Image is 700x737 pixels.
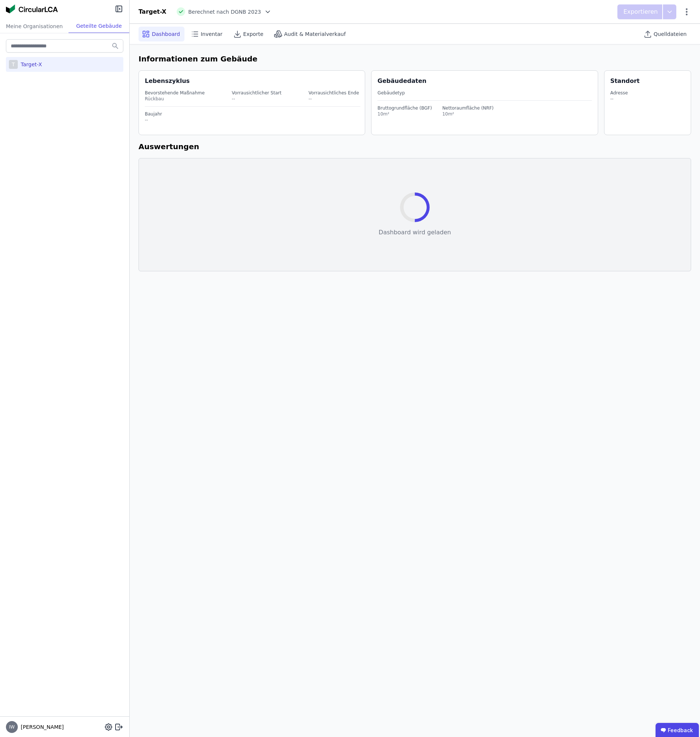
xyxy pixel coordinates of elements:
[139,141,691,152] h6: Auswertungen
[69,19,129,33] div: Geteilte Gebäude
[309,96,359,102] div: --
[9,725,14,729] span: IW
[309,90,359,96] div: Vorrausichtliches Ende
[284,30,346,38] span: Audit & Materialverkauf
[139,53,691,64] h6: Informationen zum Gebäude
[6,4,58,13] img: Concular
[377,77,597,86] div: Gebäudedaten
[610,96,628,102] div: --
[18,723,64,731] span: [PERSON_NAME]
[377,111,432,117] div: 10m²
[610,77,640,86] div: Standort
[654,30,687,38] span: Quelldateien
[610,90,628,96] div: Adresse
[623,7,659,16] p: Exportieren
[145,90,205,96] div: Bevorstehende Maßnahme
[9,60,18,69] div: T
[232,96,281,102] div: --
[18,61,42,68] div: Target-X
[152,30,180,38] span: Dashboard
[145,77,190,86] div: Lebenszyklus
[232,90,281,96] div: Vorrausichtlicher Start
[377,105,432,111] div: Bruttogrundfläche (BGF)
[145,117,360,123] div: --
[139,7,166,16] div: Target-X
[145,111,360,117] div: Baujahr
[442,105,494,111] div: Nettoraumfläche (NRF)
[201,30,223,38] span: Inventar
[243,30,263,38] span: Exporte
[442,111,494,117] div: 10m²
[145,96,205,102] div: Rückbau
[188,8,261,16] span: Berechnet nach DGNB 2023
[377,90,591,96] div: Gebäudetyp
[379,228,451,237] div: Dashboard wird geladen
